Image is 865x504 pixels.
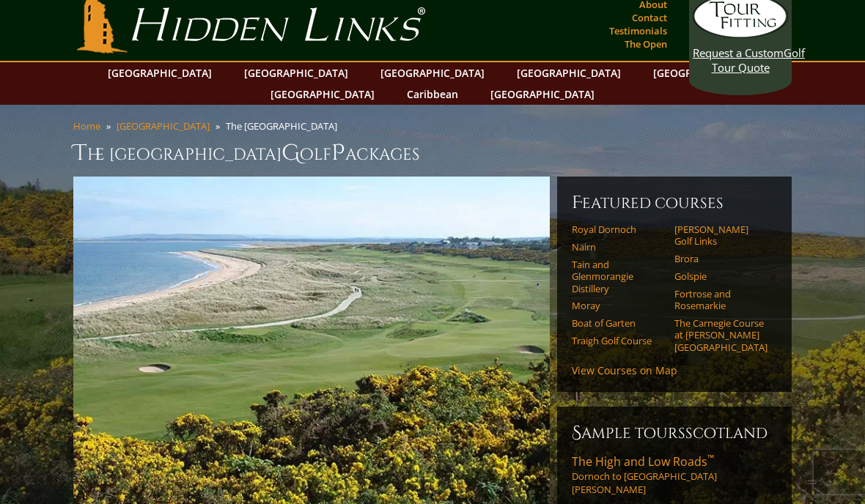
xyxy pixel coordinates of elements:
a: Boat of Garten [572,317,665,329]
span: Request a Custom [693,45,784,60]
a: [GEOGRAPHIC_DATA] [646,62,765,84]
a: Tain and Glenmorangie Distillery [572,259,665,294]
a: The Carnegie Course at [PERSON_NAME][GEOGRAPHIC_DATA] [674,317,768,353]
a: Fortrose and Rosemarkie [674,288,768,312]
span: P [331,138,345,168]
a: Caribbean [400,84,465,105]
a: Golspie [674,270,768,282]
a: Contact [628,7,671,28]
a: Royal Dornoch [572,223,665,235]
h6: Sample ToursScotland [572,421,777,445]
span: The High and Low Roads [572,453,714,470]
a: [GEOGRAPHIC_DATA] [483,84,602,105]
a: [GEOGRAPHIC_DATA] [373,62,492,84]
a: View Courses on Map [572,363,677,377]
a: [GEOGRAPHIC_DATA] [100,62,219,84]
a: Home [73,119,100,133]
a: Moray [572,300,665,311]
a: [GEOGRAPHIC_DATA] [117,119,210,133]
a: Brora [674,253,768,264]
a: Traigh Golf Course [572,335,665,346]
a: The High and Low Roads™Dornoch to [GEOGRAPHIC_DATA][PERSON_NAME] [572,453,777,496]
a: Nairn [572,241,665,253]
a: [GEOGRAPHIC_DATA] [237,62,356,84]
sup: ™ [707,452,714,464]
h1: The [GEOGRAPHIC_DATA] olf ackages [73,138,792,168]
h6: Featured Courses [572,191,777,215]
a: [GEOGRAPHIC_DATA] [263,84,382,105]
a: The Open [621,34,671,54]
a: [PERSON_NAME] Golf Links [674,223,768,248]
li: The [GEOGRAPHIC_DATA] [226,119,343,133]
span: G [281,138,300,168]
a: [GEOGRAPHIC_DATA] [509,62,628,84]
a: Testimonials [605,21,671,41]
